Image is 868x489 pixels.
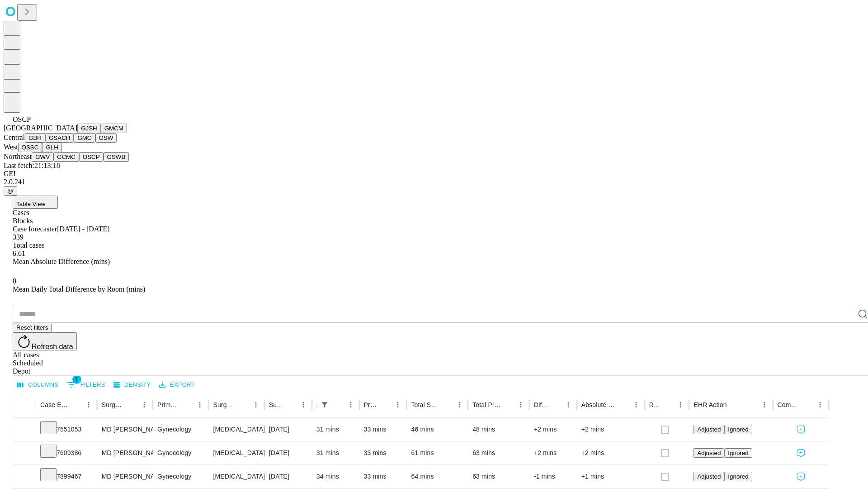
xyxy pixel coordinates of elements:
button: Sort [617,398,630,411]
div: +2 mins [581,418,640,441]
button: Sort [502,398,514,411]
div: Total Scheduled Duration [411,401,439,408]
div: MD [PERSON_NAME] [102,441,148,465]
span: Adjusted [697,426,721,433]
div: Gynecology [157,418,204,441]
div: 31 mins [316,441,355,465]
button: Refresh data [13,332,77,350]
button: Reset filters [13,323,52,332]
div: Surgeon Name [102,401,124,408]
div: [DATE] [269,465,307,488]
button: GBH [25,133,45,143]
div: [MEDICAL_DATA] INJECTION IMPLANT MATERIAL SUBMUCOSAL [MEDICAL_DATA] [213,465,259,488]
button: Export [157,378,197,392]
div: +2 mins [581,441,640,465]
div: 31 mins [316,418,355,441]
div: 48 mins [472,418,525,441]
div: Gynecology [157,465,204,488]
button: Show filters [65,378,108,392]
span: Ignored [728,473,748,480]
button: Menu [453,398,466,411]
div: Predicted In Room Duration [364,401,378,408]
button: Menu [630,398,642,411]
button: Adjusted [693,425,724,434]
div: 33 mins [364,441,402,465]
button: Menu [82,398,95,411]
button: OSCP [79,152,104,162]
button: Sort [284,398,297,411]
span: Mean Absolute Difference (mins) [13,258,110,265]
span: Case forecaster [13,225,57,233]
button: GSACH [45,133,74,143]
button: Adjusted [693,448,724,458]
button: OSSC [18,143,42,152]
button: Menu [758,398,771,411]
button: Sort [125,398,138,411]
div: EHR Action [693,401,726,408]
div: [MEDICAL_DATA] INJECTION IMPLANT MATERIAL SUBMUCOSAL [MEDICAL_DATA] [213,441,259,465]
div: 7551053 [40,418,93,441]
button: Sort [728,398,741,411]
span: OSCP [13,115,31,123]
button: Sort [332,398,344,411]
div: Gynecology [157,441,204,465]
button: Table View [13,196,58,209]
div: 63 mins [472,441,525,465]
div: +2 mins [534,441,572,465]
div: 1 active filter [318,398,331,411]
button: Sort [181,398,193,411]
button: Sort [70,398,82,411]
button: Show filters [318,398,331,411]
span: 339 [13,233,24,241]
div: 34 mins [316,465,355,488]
div: Comments [778,401,800,408]
div: 46 mins [411,418,463,441]
div: 2.0.241 [4,178,864,186]
button: Menu [814,398,826,411]
div: Surgery Name [213,401,236,408]
button: GMCM [101,124,127,133]
div: GEI [4,170,864,178]
div: Resolved in EHR [649,401,661,408]
button: @ [4,186,17,196]
button: GSWB [104,152,129,162]
span: Ignored [728,450,748,456]
span: Mean Daily Total Difference by Room (mins) [13,285,145,293]
span: 6.61 [13,249,25,257]
button: Expand [18,446,31,461]
button: GMC [74,133,95,143]
button: Menu [674,398,687,411]
div: 33 mins [364,465,402,488]
span: Refresh data [32,343,73,350]
div: 61 mins [411,441,463,465]
div: Absolute Difference [581,401,616,408]
button: Menu [138,398,151,411]
button: Ignored [724,425,752,434]
button: Adjusted [693,472,724,481]
div: Surgery Date [269,401,283,408]
div: 64 mins [411,465,463,488]
button: Select columns [15,378,61,392]
span: Reset filters [16,324,48,331]
button: Sort [237,398,250,411]
button: Menu [344,398,357,411]
div: +2 mins [534,418,572,441]
span: Adjusted [697,473,721,480]
span: Last fetch: 21:13:18 [4,162,60,169]
button: Density [111,378,153,392]
div: -1 mins [534,465,572,488]
button: Menu [562,398,575,411]
span: 0 [13,277,16,285]
button: Expand [18,422,31,438]
button: Sort [440,398,453,411]
button: Sort [801,398,814,411]
button: OSW [95,133,117,143]
button: GLH [42,143,61,152]
button: Menu [250,398,262,411]
button: Expand [18,469,31,485]
div: Difference [534,401,548,408]
button: GJSH [77,124,101,133]
button: GWV [32,152,53,162]
button: Menu [193,398,206,411]
div: 7609386 [40,441,93,465]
